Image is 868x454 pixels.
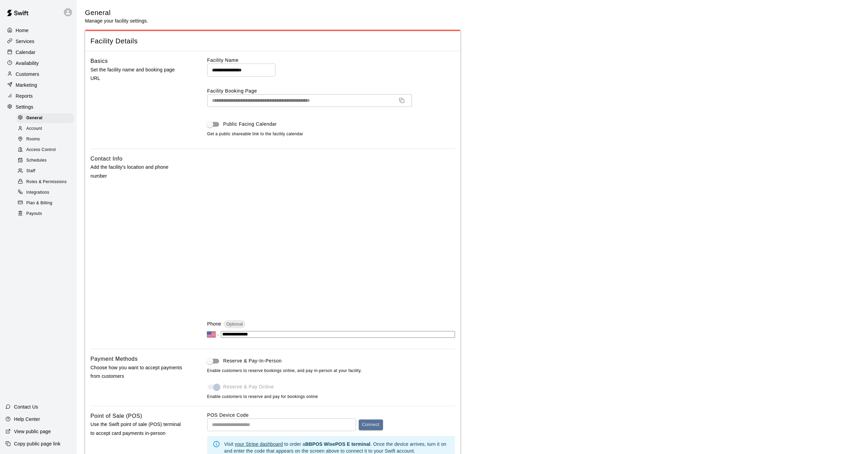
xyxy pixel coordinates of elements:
label: Facility Name [207,57,455,64]
b: BBPOS WisePOS E terminal [305,441,370,447]
h6: Basics [90,57,108,66]
span: Enable customers to reserve and pay for bookings online [207,394,318,399]
div: Rooms [16,135,74,144]
span: Facility Details [90,37,455,46]
span: Schedules [26,157,47,164]
a: Integrations [16,187,77,198]
span: Rooms [26,136,40,143]
a: Customers [5,69,71,79]
a: Account [16,123,77,134]
a: Calendar [5,47,71,57]
span: Staff [26,168,35,175]
p: Home [16,27,29,34]
button: Connect [359,419,383,430]
div: Access Control [16,145,74,155]
p: Phone [207,320,221,327]
div: Staff [16,166,74,176]
h5: General [85,8,148,17]
p: Use the Swift point of sale (POS) terminal to accept card payments in-person [90,420,185,437]
a: Settings [5,102,71,112]
span: Get a public shareable link to the facility calendar [207,131,303,138]
a: Access Control [16,145,77,155]
span: Payouts [26,210,42,217]
a: Rooms [16,134,77,145]
h6: Contact Info [90,154,123,163]
p: Set the facility name and booking page URL [90,66,185,83]
p: Customers [16,71,39,78]
p: Services [16,38,34,45]
p: Manage your facility settings. [85,17,148,24]
span: Reserve & Pay-In-Person [223,357,282,364]
a: Roles & Permissions [16,177,77,187]
a: your Stripe dashboard [235,441,283,447]
p: Settings [16,104,33,110]
span: Roles & Permissions [26,179,67,185]
button: Copy URL [396,95,407,106]
span: Enable customers to reserve bookings online, and pay in-person at your facility. [207,368,455,374]
div: Integrations [16,188,74,197]
h6: Point of Sale (POS) [90,412,142,421]
label: Facility Booking Page [207,87,455,94]
p: Copy public page link [14,440,60,447]
a: General [16,113,77,123]
a: Schedules [16,155,77,166]
div: Schedules [16,156,74,165]
a: Staff [16,166,77,177]
span: Reserve & Pay Online [223,383,274,390]
a: Services [5,36,71,46]
span: General [26,115,43,122]
span: Account [26,125,42,132]
a: Reports [5,91,71,101]
a: Marketing [5,80,71,90]
a: Payouts [16,208,77,219]
p: Marketing [16,82,37,88]
span: Optional [224,321,245,327]
p: Calendar [16,49,35,56]
p: Add the facility's location and phone number [90,163,185,180]
a: Plan & Billing [16,198,77,208]
p: Reports [16,93,33,99]
div: Roles & Permissions [16,177,74,187]
span: Access Control [26,147,56,153]
span: Plan & Billing [26,200,52,207]
p: View public page [14,428,51,435]
a: Home [5,25,71,36]
div: Plan & Billing [16,198,74,208]
div: Payouts [16,209,74,219]
h6: Payment Methods [90,355,138,363]
label: POS Device Code [207,412,249,418]
p: Availability [16,60,39,67]
span: Public Facing Calendar [223,121,277,128]
span: Integrations [26,189,49,196]
p: Help Center [14,416,40,423]
a: Availability [5,58,71,68]
p: Contact Us [14,403,38,410]
p: Choose how you want to accept payments from customers [90,363,185,381]
iframe: Secure address input frame [206,153,456,311]
div: General [16,113,74,123]
div: Account [16,124,74,134]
